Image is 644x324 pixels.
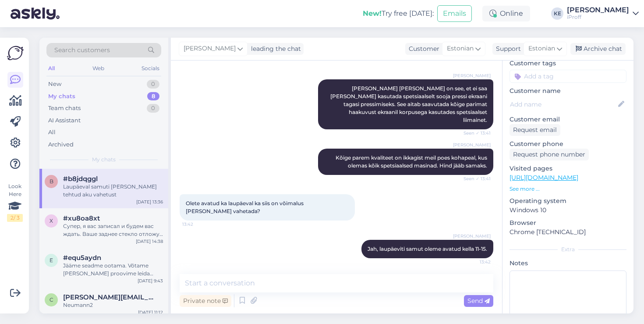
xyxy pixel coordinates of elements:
div: [DATE] 9:43 [138,278,163,284]
div: Socials [140,63,161,74]
span: 13:42 [458,259,491,265]
div: New [48,80,61,89]
span: Estonian [528,44,555,53]
div: Супер, я вас записал и будем вас ждать. Ваше заднее стекло отложу для вас. Если будут какие нибуд... [63,222,163,238]
p: Customer email [510,115,626,124]
span: [PERSON_NAME] [453,233,491,239]
div: 0 [147,104,159,113]
input: Add a tag [510,70,626,83]
div: AI Assistant [48,116,81,125]
p: Windows 10 [510,206,626,215]
p: Customer phone [510,139,626,149]
div: All [46,63,57,74]
div: Team chats [48,104,81,113]
div: [DATE] 13:36 [136,199,163,205]
div: Private note [180,295,231,307]
span: [PERSON_NAME] [453,72,491,79]
a: [PERSON_NAME]iProff [567,7,639,21]
div: Archive chat [570,43,626,55]
span: x [50,217,53,224]
span: b [50,178,53,185]
span: c [50,296,53,303]
p: See more ... [510,185,626,193]
span: #b8jdqggl [63,175,98,183]
p: Customer name [510,86,626,96]
span: #equ5aydn [63,254,101,262]
div: Request email [510,124,560,136]
span: e [50,257,53,263]
span: [PERSON_NAME] [453,142,491,148]
p: Notes [510,259,626,268]
p: Operating system [510,196,626,206]
div: Try free [DATE]: [363,8,434,19]
div: [PERSON_NAME] [567,7,629,14]
div: [DATE] 11:12 [138,309,163,316]
span: Estonian [447,44,474,53]
div: Laupäeval samuti [PERSON_NAME] tehtud aku vahetust [63,183,163,199]
div: Web [91,63,106,74]
span: Seen ✓ 13:41 [458,130,491,136]
div: My chats [48,92,75,101]
span: 13:42 [182,221,215,228]
div: Online [482,6,530,21]
button: Emails [437,5,472,22]
p: Customer tags [510,59,626,68]
div: 0 [147,80,159,89]
div: iProff [567,14,629,21]
div: Request phone number [510,149,589,160]
span: Kõige parem kvaliteet on ikkagist meil poes kohapeal, kus olemas kõik spetsiaalsed masinad. Hind ... [336,154,488,169]
input: Add name [510,100,616,109]
div: leading the chat [248,44,301,53]
span: [PERSON_NAME] [184,44,236,53]
p: Visited pages [510,164,626,173]
div: Extra [510,246,626,253]
span: Olete avatud ka laupäeval ka siis on võimalus [PERSON_NAME] vahetada? [186,200,305,214]
div: Neumann2 [63,301,163,309]
span: Jah, laupäeviti samut oleme avatud kella 11-15. [368,246,487,252]
div: 8 [147,92,159,101]
div: Jääme seadme ootama. Võtame [PERSON_NAME] proovime leida parimat lahendust antud probleemile. [63,262,163,278]
span: #xu8oa8xt [63,214,100,222]
span: [PERSON_NAME] [PERSON_NAME] on see, et ei saa [PERSON_NAME] kasutada spetsiaalselt sooja pressi e... [330,85,488,123]
span: Search customers [54,46,110,55]
div: Look Here [7,182,23,222]
div: KE [551,7,563,20]
div: Support [492,44,521,53]
div: [DATE] 14:38 [136,238,163,245]
b: New! [363,9,382,18]
div: Customer [405,44,439,53]
p: Browser [510,218,626,228]
span: Send [467,297,490,305]
div: 2 / 3 [7,214,23,222]
span: cristine@russowtextile.ee [63,293,154,301]
span: My chats [92,156,116,164]
img: Askly Logo [7,45,24,61]
p: Chrome [TECHNICAL_ID] [510,228,626,237]
div: All [48,128,56,137]
span: Seen ✓ 13:41 [458,175,491,182]
a: [URL][DOMAIN_NAME] [510,174,578,182]
div: Archived [48,140,74,149]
